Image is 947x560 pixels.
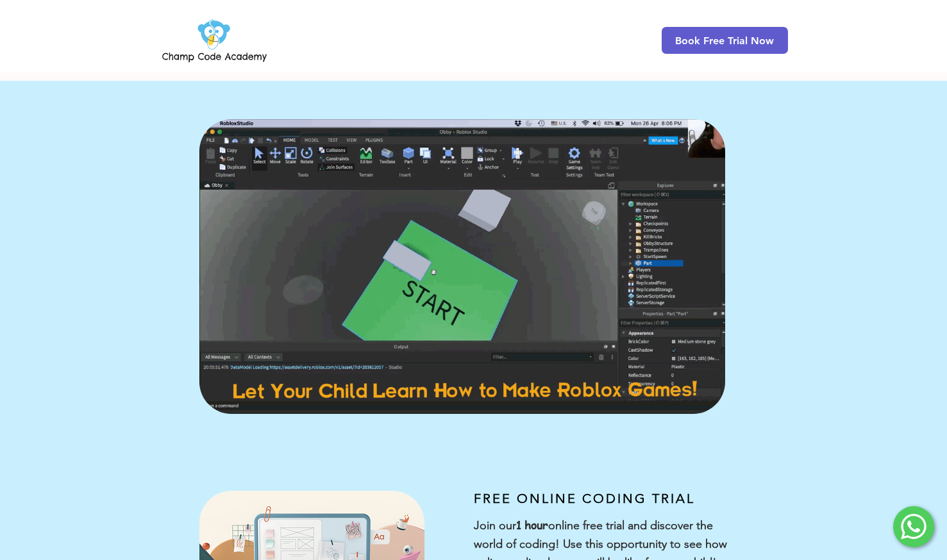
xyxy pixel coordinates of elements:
[160,15,269,65] img: Champ Code Academy Logo PNG.png
[199,119,725,414] img: Champ Code Academy Roblox Video
[675,35,774,47] span: Book Free Trial Now
[516,516,548,532] span: 1 hour
[662,27,788,54] a: Book Free Trial Now
[474,491,695,506] span: FREE ONLINE CODING TRIAL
